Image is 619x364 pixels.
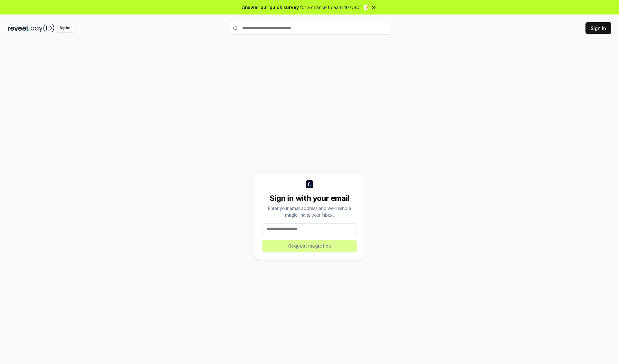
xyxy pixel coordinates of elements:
div: Alpha [56,24,74,32]
img: logo_small [306,180,313,188]
span: for a chance to earn 10 USDT 📝 [300,4,369,11]
div: Sign in with your email [262,193,357,203]
span: Answer our quick survey [242,4,299,11]
div: Enter your email address and we’ll send a magic link to your inbox. [262,205,357,218]
img: pay_id [31,24,54,32]
button: Sign In [585,22,611,34]
img: reveel_dark [8,24,29,32]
